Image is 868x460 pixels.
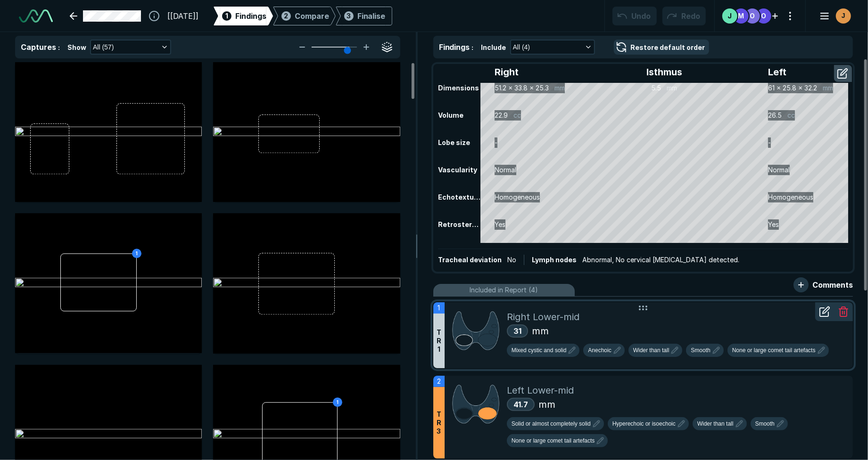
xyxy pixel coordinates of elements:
[512,420,591,428] span: Solid or almost completely solid
[214,7,273,25] div: 1Findings
[336,7,392,25] div: 3Finalise
[738,11,744,21] span: M
[347,11,351,21] span: 3
[507,310,579,324] span: Right Lower-mid
[225,11,228,21] span: 1
[756,8,771,24] div: avatar-name
[15,6,57,26] a: See-Mode Logo
[437,328,441,354] span: T R 1
[755,420,775,428] span: Smooth
[513,42,530,52] span: All (4)
[58,43,60,51] span: :
[439,42,470,52] span: Findings
[93,42,114,52] span: All (57)
[812,279,853,291] span: Comments
[612,7,657,25] button: Undo
[745,8,760,24] div: avatar-name
[507,256,516,264] span: No
[67,42,86,52] span: Show
[582,256,612,264] span: Abnormal
[614,40,709,55] button: Restore default order
[842,11,845,21] span: J
[167,10,198,22] span: [[DATE]]
[512,346,567,355] span: Mixed cystic and solid
[761,11,767,21] span: O
[21,42,56,52] span: Captures
[481,42,506,52] span: Include
[513,400,528,409] span: 41.7
[235,10,266,22] span: Findings
[728,11,732,21] span: J
[538,397,555,412] span: mm
[437,376,441,387] span: 2
[750,11,755,21] span: O
[472,43,474,51] span: :
[273,7,336,25] div: 2Compare
[612,256,739,264] span: , No cervical [MEDICAL_DATA] detected.
[734,8,749,24] div: avatar-name
[438,303,440,313] span: 1
[438,256,502,264] span: Tracheal deviation
[588,346,611,355] span: Anechoic
[813,7,853,25] button: avatar-name
[697,420,734,428] span: Wider than tall
[662,7,706,25] button: Redo
[433,302,853,368] li: 1TR1Right Lower-mid31mm
[836,8,851,24] div: avatar-name
[452,383,499,425] img: yEmRIwAAAAZJREFUAwD74EIksKvjPgAAAABJRU5ErkJggg==
[532,256,577,264] span: Lymph nodes
[722,8,737,24] div: avatar-name
[512,436,595,445] span: None or large comet tail artefacts
[612,420,676,428] span: Hyperechoic or isoechoic
[507,383,574,397] span: Left Lower-mid
[691,346,710,355] span: Smooth
[633,346,670,355] span: Wider than tall
[357,10,386,22] div: Finalise
[19,9,53,23] img: See-Mode Logo
[437,410,441,436] span: T R 3
[732,346,816,355] span: None or large comet tail artefacts
[433,376,853,459] li: 2TR3Left Lower-mid41.7mm
[284,11,288,21] span: 2
[532,324,549,338] span: mm
[452,310,499,352] img: 5hTdWYAAAAGSURBVAMApuhJJGQrvDIAAAAASUVORK5CYII=
[295,10,329,22] span: Compare
[470,285,538,295] span: Included in Report (4)
[513,326,521,336] span: 31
